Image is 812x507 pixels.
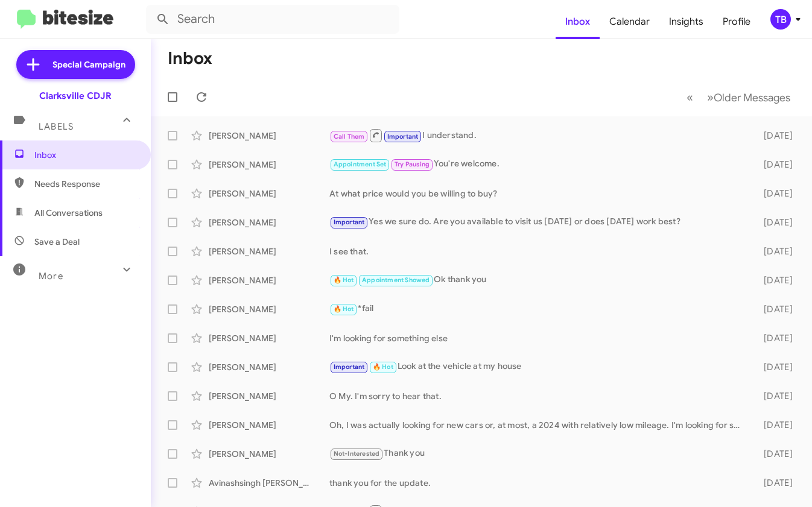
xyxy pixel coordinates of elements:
[334,450,380,458] span: Not-Interested
[329,302,752,316] div: *fail
[209,245,329,257] div: [PERSON_NAME]
[373,363,393,371] span: 🔥 Hot
[34,207,103,219] span: All Conversations
[770,9,791,30] div: TB
[329,419,752,431] div: Oh, I was actually looking for new cars or, at most, a 2024 with relatively low mileage. I'm look...
[334,363,365,371] span: Important
[39,90,112,102] div: Clarksville CDJR
[329,245,752,257] div: I see that.
[752,419,802,431] div: [DATE]
[329,477,752,489] div: thank you for the update.
[714,91,790,104] span: Older Messages
[329,273,752,287] div: Ok thank you
[334,276,354,284] span: 🔥 Hot
[556,4,600,39] a: Inbox
[209,216,329,228] div: [PERSON_NAME]
[752,274,802,286] div: [DATE]
[34,236,80,248] span: Save a Deal
[395,160,430,168] span: Try Pausing
[387,133,419,140] span: Important
[329,390,752,402] div: O My. I'm sorry to hear that.
[752,448,802,460] div: [DATE]
[679,85,700,110] button: Previous
[34,149,137,161] span: Inbox
[752,187,802,200] div: [DATE]
[209,390,329,402] div: [PERSON_NAME]
[209,130,329,142] div: [PERSON_NAME]
[329,332,752,344] div: I'm looking for something else
[362,276,430,284] span: Appointment Showed
[39,121,74,132] span: Labels
[209,303,329,315] div: [PERSON_NAME]
[209,274,329,286] div: [PERSON_NAME]
[146,5,399,34] input: Search
[52,58,125,71] span: Special Campaign
[713,4,760,39] a: Profile
[752,477,802,489] div: [DATE]
[209,187,329,200] div: [PERSON_NAME]
[34,178,137,190] span: Needs Response
[329,128,752,143] div: I understand.
[168,49,212,68] h1: Inbox
[209,332,329,344] div: [PERSON_NAME]
[329,447,752,461] div: Thank you
[329,360,752,374] div: Look at the vehicle at my house
[752,159,802,171] div: [DATE]
[16,50,135,79] a: Special Campaign
[209,448,329,460] div: [PERSON_NAME]
[752,303,802,315] div: [DATE]
[700,85,798,110] button: Next
[209,419,329,431] div: [PERSON_NAME]
[329,187,752,200] div: At what price would you be willing to buy?
[752,130,802,142] div: [DATE]
[209,159,329,171] div: [PERSON_NAME]
[600,4,659,39] a: Calendar
[707,90,714,105] span: »
[334,218,365,226] span: Important
[209,361,329,373] div: [PERSON_NAME]
[329,157,752,171] div: You're welcome.
[39,271,63,282] span: More
[329,215,752,229] div: Yes we sure do. Are you available to visit us [DATE] or does [DATE] work best?
[752,390,802,402] div: [DATE]
[659,4,713,39] a: Insights
[752,216,802,228] div: [DATE]
[687,90,693,105] span: «
[209,477,329,489] div: Avinashsingh [PERSON_NAME]
[334,305,354,313] span: 🔥 Hot
[680,85,798,110] nav: Page navigation example
[752,361,802,373] div: [DATE]
[334,160,387,168] span: Appointment Set
[752,332,802,344] div: [DATE]
[760,9,799,30] button: TB
[752,245,802,257] div: [DATE]
[334,133,365,140] span: Call Them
